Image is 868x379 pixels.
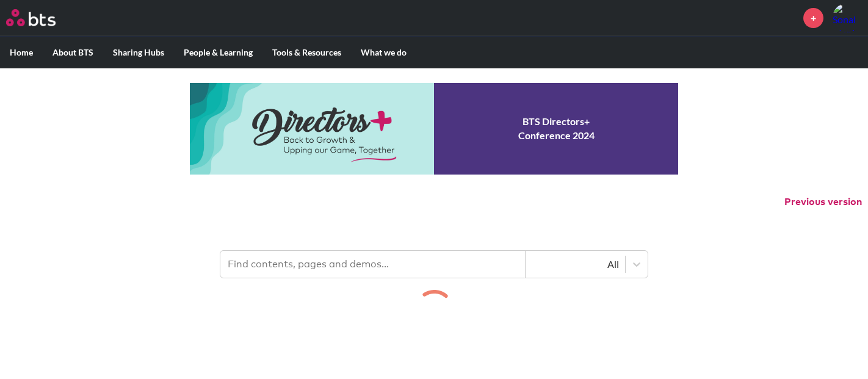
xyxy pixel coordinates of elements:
label: About BTS [43,37,103,68]
img: Sonal Manjarekar [833,3,862,32]
label: Tools & Resources [262,37,351,68]
a: + [803,8,823,28]
a: Conference 2024 [190,83,678,175]
div: All [532,258,619,271]
a: Go home [6,9,78,26]
img: BTS Logo [6,9,56,26]
a: Profile [833,3,862,32]
label: Sharing Hubs [103,37,174,68]
label: People & Learning [174,37,262,68]
input: Find contents, pages and demos... [220,251,526,278]
button: Previous version [784,195,862,209]
label: What we do [351,37,416,68]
